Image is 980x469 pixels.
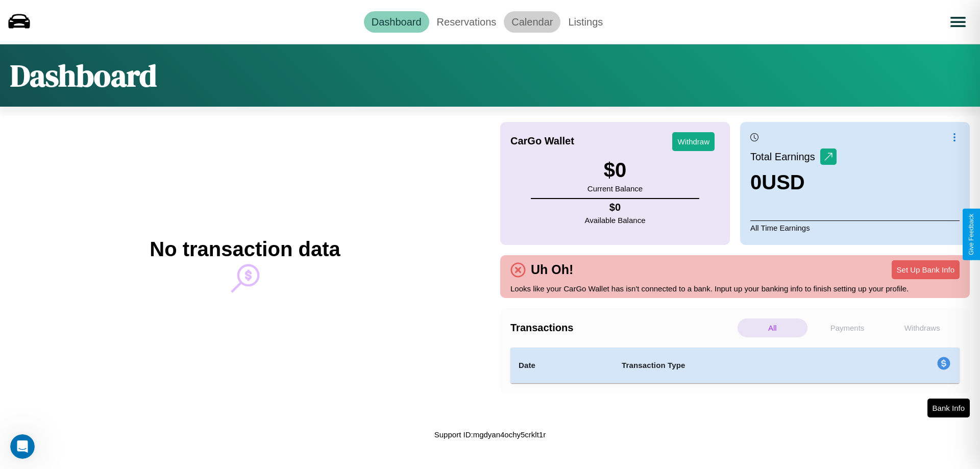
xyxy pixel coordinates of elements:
h4: Transactions [510,322,735,334]
p: Support ID: mgdyan4ochy5crklt1r [434,428,546,441]
h3: 0 USD [750,171,837,194]
h4: Date [519,359,605,372]
table: simple table [510,348,960,383]
h4: Uh Oh! [526,262,578,277]
a: Dashboard [364,11,429,33]
a: Listings [560,11,610,33]
a: Calendar [504,11,560,33]
p: Withdraws [887,318,957,337]
p: Available Balance [585,213,646,227]
button: Withdraw [672,132,715,151]
h4: Transaction Type [622,359,853,372]
p: Payments [813,318,883,337]
h4: $ 0 [585,202,646,213]
iframe: Intercom live chat [10,434,35,459]
button: Open menu [944,8,972,36]
h2: No transaction data [150,238,340,261]
a: Reservations [429,11,504,33]
p: All [738,318,807,337]
p: Current Balance [587,182,643,195]
p: Looks like your CarGo Wallet has isn't connected to a bank. Input up your banking info to finish ... [510,282,960,295]
p: Total Earnings [750,147,820,166]
h4: CarGo Wallet [510,135,574,147]
button: Bank Info [927,399,970,417]
p: All Time Earnings [750,220,960,235]
h3: $ 0 [587,159,643,182]
h1: Dashboard [10,55,157,96]
button: Set Up Bank Info [892,260,960,279]
div: Give Feedback [968,214,975,255]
